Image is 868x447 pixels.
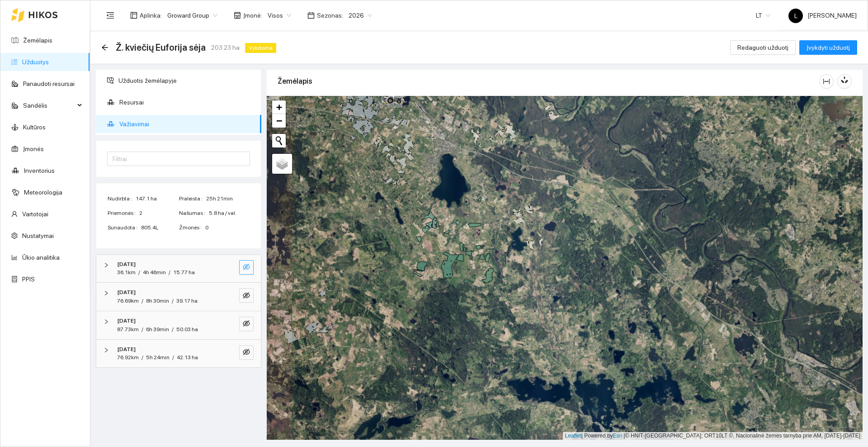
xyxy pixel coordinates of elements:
[819,74,834,89] button: column-width
[167,9,217,22] span: Groward Group
[173,269,195,276] span: 15.77 ha
[101,44,108,52] div: Atgal
[172,298,174,304] span: /
[22,210,48,218] a: Vartotojai
[565,433,581,439] a: Leaflet
[23,145,44,152] a: Įmonės
[794,9,797,23] span: L
[788,12,857,19] span: [PERSON_NAME]
[239,345,254,360] button: eye-invisible
[117,261,136,267] strong: [DATE]
[106,11,114,19] span: menu-fold
[108,223,141,232] span: Sunaudota
[104,262,109,268] span: right
[119,115,254,133] span: Važiavimai
[276,101,282,113] span: +
[272,100,286,114] a: Zoom in
[243,292,250,300] span: eye-invisible
[101,6,119,24] button: menu-fold
[234,12,241,19] span: shop
[179,223,205,232] span: Žmonės
[276,115,282,126] span: −
[799,40,857,55] button: Įvykdyti užduotį
[169,269,170,276] span: /
[179,209,209,218] span: Našumas
[205,223,250,232] span: 0
[243,10,262,20] span: Įmonė :
[349,9,372,22] span: 2026
[104,319,109,324] span: right
[139,209,178,218] span: 2
[730,40,796,55] button: Redaguoti užduotį
[23,37,52,44] a: Žemėlapis
[272,114,286,128] a: Zoom out
[117,289,136,295] strong: [DATE]
[119,93,254,111] span: Resursai
[272,154,292,174] a: Layers
[243,348,250,357] span: eye-invisible
[820,78,833,85] span: column-width
[142,354,143,361] span: /
[272,134,286,147] button: Initiate a new search
[24,167,55,174] a: Inventorius
[209,209,250,218] span: 5.8 ha / val.
[22,254,60,261] a: Ūkio analitika
[140,10,162,20] span: Aplinka :
[624,433,625,439] span: |
[176,298,198,304] span: 39.17 ha
[278,68,819,94] div: Žemėlapis
[138,269,140,276] span: /
[613,433,623,439] a: Esri
[243,263,250,272] span: eye-invisible
[143,269,166,276] span: 4h 46min
[117,298,139,304] span: 76.69km
[96,255,261,283] div: [DATE]36.1km/4h 46min/15.77 haeye-invisible
[116,40,206,55] span: Ž. kviečių Euforija sėja
[142,298,143,304] span: /
[104,347,109,353] span: right
[101,44,108,51] span: arrow-left
[117,318,136,324] strong: [DATE]
[563,432,863,440] div: | Powered by © HNIT-[GEOGRAPHIC_DATA]; ORT10LT ©, Nacionalinė žemės tarnyba prie AM, [DATE]-[DATE]
[146,298,169,304] span: 8h 30min
[243,320,250,328] span: eye-invisible
[24,189,62,196] a: Meteorologija
[22,232,54,239] a: Nustatymai
[268,9,291,22] span: Visos
[117,354,139,361] span: 76.92km
[239,317,254,331] button: eye-invisible
[146,354,170,361] span: 5h 24min
[96,311,261,339] div: [DATE]87.73km/6h 39min/50.03 haeye-invisible
[730,44,796,51] a: Redaguoti užduotį
[22,58,49,66] a: Užduotys
[117,346,136,352] strong: [DATE]
[108,195,136,203] span: Nudirbta
[317,10,343,20] span: Sezonas :
[176,326,198,333] span: 50.03 ha
[23,80,75,87] a: Panaudoti resursai
[104,290,109,296] span: right
[108,209,139,218] span: Priemonės
[239,288,254,303] button: eye-invisible
[117,326,139,333] span: 87.73km
[245,43,276,53] span: Vykdoma
[179,195,206,203] span: Praleista
[211,43,240,52] span: 203.23 ha
[96,340,261,368] div: [DATE]76.92km/5h 24min/42.13 haeye-invisible
[307,12,315,19] span: calendar
[136,195,178,203] span: 147.1 ha
[172,326,174,333] span: /
[23,124,46,131] a: Kultūros
[141,223,178,232] span: 805.4L
[756,9,770,22] span: LT
[117,269,136,276] span: 36.1km
[96,283,261,311] div: [DATE]76.69km/8h 30min/39.17 haeye-invisible
[130,12,137,19] span: layout
[172,354,174,361] span: /
[737,43,788,52] span: Redaguoti užduotį
[23,96,75,114] span: Sandėlis
[22,276,35,283] a: PPIS
[146,326,169,333] span: 6h 39min
[807,43,850,52] span: Įvykdyti užduotį
[239,260,254,275] button: eye-invisible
